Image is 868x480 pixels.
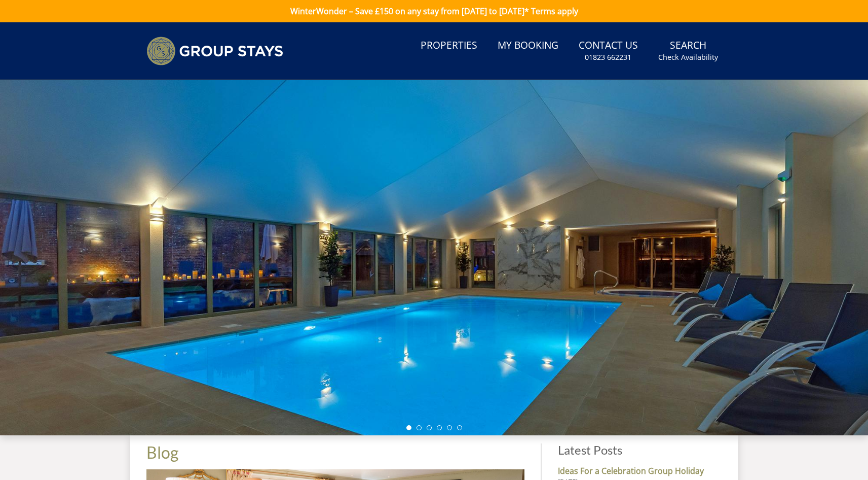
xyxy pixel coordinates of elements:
[558,465,722,477] strong: Ideas For a Celebration Group Holiday
[146,37,283,65] img: Group Stays
[146,442,178,462] a: Blog
[558,442,622,457] a: Latest Posts
[417,35,481,57] a: Properties
[585,52,631,62] small: 01823 662231
[494,35,562,57] a: My Booking
[654,35,722,67] a: SearchCheck Availability
[658,52,718,62] small: Check Availability
[575,35,642,67] a: Contact Us01823 662231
